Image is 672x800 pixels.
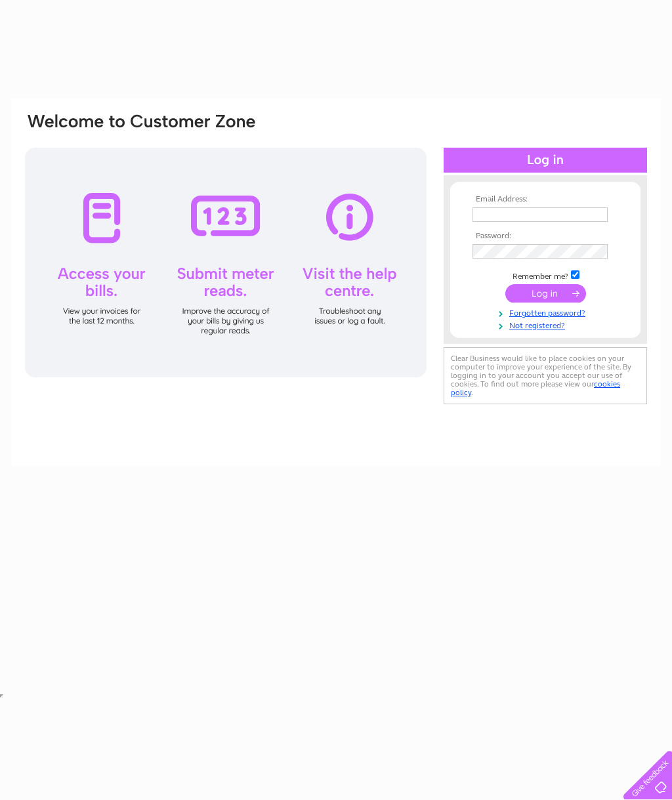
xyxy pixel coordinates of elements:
th: Email Address: [469,195,621,204]
a: cookies policy [451,379,620,397]
input: Submit [505,284,586,303]
div: Clear Business would like to place cookies on your computer to improve your experience of the sit... [444,347,647,404]
th: Password: [469,232,621,241]
a: Forgotten password? [472,306,621,318]
td: Remember me? [469,268,621,282]
a: Not registered? [472,318,621,331]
